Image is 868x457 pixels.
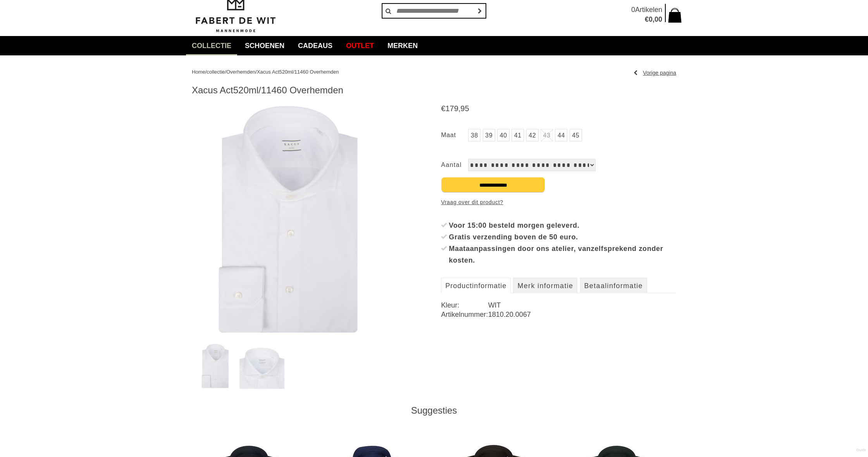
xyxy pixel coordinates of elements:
[192,84,676,96] h1: Xacus Act520ml/11460 Overhemden
[449,231,676,243] div: Gratis verzending boven de 50 euro.
[445,104,458,113] span: 179
[654,15,662,23] span: 00
[441,301,488,310] dt: Kleur:
[631,6,635,14] span: 0
[513,278,577,293] a: Merk informatie
[226,69,255,75] a: Overhemden
[460,104,469,113] span: 95
[239,343,284,389] img: xacus-act520ml-11460-overhemden
[649,15,653,23] span: 0
[207,69,225,75] a: collectie
[497,129,510,141] a: 40
[196,343,233,389] img: xacus-act520ml-11460-overhemden
[441,310,488,319] dt: Artikelnummer:
[580,278,647,293] a: Betaalinformatie
[255,69,257,75] span: /
[856,445,866,455] a: Divide
[570,129,582,141] a: 45
[441,196,503,208] a: Vraag over dit product?
[488,310,676,319] dd: 1810.20.0067
[645,15,649,23] span: €
[192,69,205,75] a: Home
[449,220,676,231] div: Voor 15:00 besteld morgen geleverd.
[205,69,207,75] span: /
[192,405,676,416] div: Suggesties
[458,104,461,113] span: ,
[340,36,380,55] a: Outlet
[488,301,676,310] dd: WIT
[441,278,511,293] a: Productinformatie
[526,129,539,141] a: 42
[653,15,654,23] span: ,
[239,36,290,55] a: Schoenen
[382,36,424,55] a: Merken
[511,129,524,141] a: 41
[441,243,676,266] li: Maataanpassingen door ons atelier, vanzelfsprekend zonder kosten.
[441,159,468,171] label: Aantal
[192,102,380,337] img: Xacus Act520ml/11460 Overhemden
[634,67,676,79] a: Vorige pagina
[468,129,480,141] a: 38
[441,129,676,143] ul: Maat
[292,36,338,55] a: Cadeaus
[635,6,662,14] span: Artikelen
[257,69,339,75] a: Xacus Act520ml/11460 Overhemden
[555,129,567,141] a: 44
[441,104,445,113] span: €
[225,69,226,75] span: /
[483,129,495,141] a: 39
[186,36,237,55] a: collectie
